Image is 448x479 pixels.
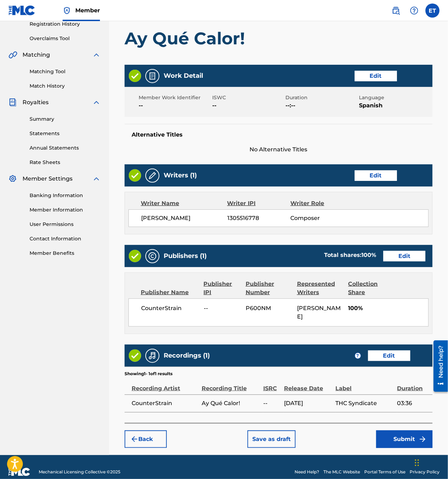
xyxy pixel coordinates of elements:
iframe: Resource Center [428,338,448,394]
span: Ay Qué Calor! [202,399,260,408]
a: User Permissions [30,221,101,228]
span: No Alternative Titles [125,145,433,154]
span: Mechanical Licensing Collective © 2025 [39,469,120,475]
span: -- [263,399,280,408]
img: Valid [129,70,141,82]
a: Annual Statements [30,144,101,152]
h5: Work Detail [164,72,203,80]
div: Publisher Name [141,288,198,297]
iframe: Chat Widget [413,445,448,479]
a: Matching Tool [30,68,101,75]
span: -- [204,304,240,313]
h5: Recordings (1) [164,352,210,360]
a: Contact Information [30,235,101,242]
span: P600NM [246,304,292,313]
div: Recording Title [202,377,260,393]
img: Valid [129,169,141,182]
a: The MLC Website [323,469,360,475]
button: Back [125,430,167,448]
div: Writer Role [290,199,348,208]
span: [PERSON_NAME] [141,214,227,222]
div: Duration [397,377,429,393]
span: ISWC [212,94,284,101]
button: Edit [383,251,425,261]
span: 100 % [361,252,376,258]
span: Duration [286,94,358,101]
a: Match History [30,82,101,90]
span: Matching [23,51,50,59]
span: -- [212,101,284,110]
a: Overclaims Tool [30,35,101,42]
div: Represented Writers [297,280,343,297]
img: search [392,6,400,15]
img: Member Settings [8,175,17,183]
div: Drag [415,452,419,473]
div: Release Date [284,377,332,393]
a: Banking Information [30,192,101,199]
button: Submit [376,430,433,448]
a: Privacy Policy [410,469,440,475]
div: Help [407,4,421,18]
span: Royalties [23,98,49,107]
img: expand [92,98,101,107]
div: User Menu [425,4,440,18]
span: Language [359,94,431,101]
span: THC Syndicate [336,399,394,408]
button: Save as draft [247,430,296,448]
img: expand [92,175,101,183]
span: 100% [348,304,428,313]
button: Edit [355,170,397,181]
a: Need Help? [295,469,319,475]
h5: Publishers (1) [164,252,207,260]
span: [PERSON_NAME] [297,305,341,320]
h5: Alternative Titles [132,131,425,138]
a: Member Information [30,206,101,214]
span: Member [75,6,100,14]
img: Recordings [148,352,157,360]
span: Spanish [359,101,431,110]
a: Registration History [30,20,101,28]
img: f7272a7cc735f4ea7f67.svg [418,435,427,443]
img: Writers [148,171,157,180]
h5: Writers (1) [164,171,197,179]
img: MLC Logo [8,5,36,15]
span: [DATE] [284,399,332,408]
div: Total shares: [324,251,376,259]
a: Rate Sheets [30,159,101,166]
img: Matching [8,51,17,59]
div: Writer IPI [227,199,290,208]
span: ? [355,353,361,359]
div: ISRC [263,377,280,393]
span: 03:36 [397,399,429,408]
span: CounterStrain [132,399,198,408]
button: Edit [355,71,397,81]
div: Collection Share [348,280,392,297]
span: Composer [290,214,348,222]
img: help [410,6,418,15]
img: expand [92,51,101,59]
div: Recording Artist [132,377,198,393]
span: -- [139,101,210,110]
img: logo [8,468,30,476]
div: Publisher Number [246,280,292,297]
img: Publishers [148,252,157,260]
p: Showing 1 - 1 of 1 results [125,371,172,377]
img: Valid [129,250,141,262]
div: Writer Name [141,199,227,208]
div: Publisher IPI [204,280,240,297]
button: Edit [368,351,410,361]
a: Portal Terms of Use [364,469,405,475]
span: 1305516778 [227,214,291,222]
a: Member Benefits [30,250,101,257]
img: 7ee5dd4eb1f8a8e3ef2f.svg [130,435,139,443]
a: Statements [30,130,101,137]
span: Member Settings [23,175,72,183]
span: Member Work Identifier [139,94,210,101]
img: Work Detail [148,72,157,80]
span: CounterStrain [141,304,198,313]
img: Royalties [8,98,17,107]
a: Public Search [389,4,403,18]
